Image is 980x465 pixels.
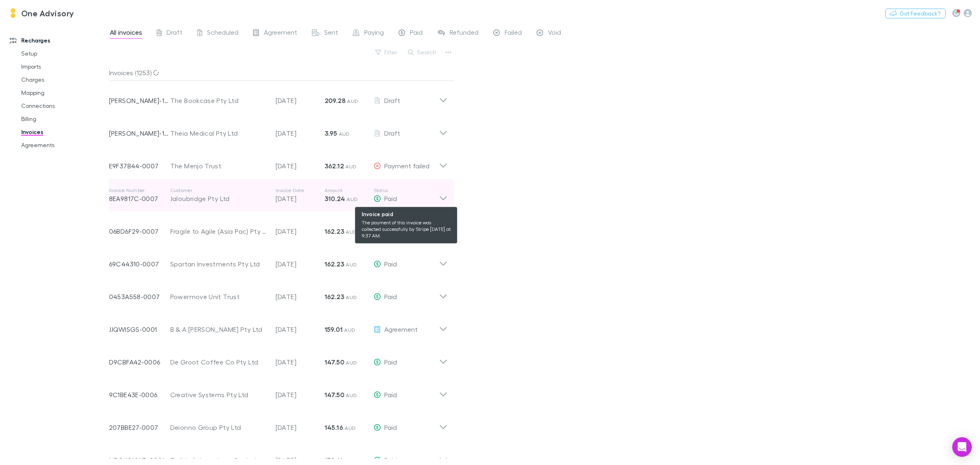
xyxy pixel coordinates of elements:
[325,456,342,464] strong: 139.61
[346,294,357,300] span: AUD
[450,28,479,39] span: Refunded
[102,212,454,244] div: 06BD6F29-0007Fragile to Agile (Asia Pac) Pty Ltd[DATE]162.23 AUDPaid
[170,423,267,432] div: Deionno Group Pty Ltd
[13,47,115,60] a: Setup
[384,293,397,300] span: Paid
[102,342,454,375] div: D9CBFA42-0006De Groot Coffee Co Pty Ltd[DATE]147.50 AUDPaid
[347,196,358,202] span: AUD
[384,391,397,398] span: Paid
[276,259,325,269] p: [DATE]
[110,28,142,39] span: All invoices
[109,128,170,138] p: [PERSON_NAME]-1254
[325,129,337,137] strong: 3.95
[170,96,267,105] div: The Bookcase Pty Ltd
[207,28,238,39] span: Scheduled
[109,357,170,367] p: D9CBFA42-0006
[384,358,397,366] span: Paid
[344,458,355,464] span: AUD
[325,96,345,105] strong: 209.28
[384,194,397,202] span: Paid
[170,324,267,334] div: B & A [PERSON_NAME] Pty Ltd
[276,128,325,138] p: [DATE]
[109,390,170,400] p: 9C1BE43E-0006
[325,358,344,366] strong: 147.50
[109,292,170,302] p: 0453A558-0007
[325,162,344,170] strong: 362.12
[102,375,454,408] div: 9C1BE43E-0006Creative Systems Pty Ltd[DATE]147.50 AUDPaid
[8,8,18,18] img: One Advisory's Logo
[276,455,325,465] p: [DATE]
[344,327,355,333] span: AUD
[346,392,357,398] span: AUD
[384,129,400,137] span: Draft
[13,86,115,99] a: Mapping
[102,146,454,179] div: E9F37B44-0007The Menjo Trust[DATE]362.12 AUDPayment failed
[371,47,402,57] button: Filter
[109,96,170,105] p: [PERSON_NAME]-1062
[410,28,423,39] span: Paid
[325,227,344,235] strong: 162.23
[170,161,267,171] div: The Menjo Trust
[102,244,454,277] div: 69C44310-0007Spartan Investments Pty Ltd[DATE]162.23 AUDPaid
[109,187,170,194] p: Invoice Number
[325,325,343,333] strong: 159.01
[170,259,267,269] div: Spartan Investments Pty Ltd
[13,99,115,112] a: Connections
[384,456,397,464] span: Paid
[109,161,170,171] p: E9F37B44-0007
[325,194,345,203] strong: 310.24
[170,390,267,400] div: Creative Systems Pty Ltd
[276,292,325,302] p: [DATE]
[109,455,170,465] p: MBGKQYWB-0001
[324,28,338,39] span: Sent
[345,425,356,431] span: AUD
[345,163,356,170] span: AUD
[276,161,325,171] p: [DATE]
[170,128,267,138] div: Theia Medical Pty Ltd
[404,47,441,57] button: Search
[374,187,439,194] p: Status
[276,357,325,367] p: [DATE]
[2,34,115,47] a: Recharges
[276,96,325,105] p: [DATE]
[548,28,561,39] span: Void
[13,73,115,86] a: Charges
[102,114,454,146] div: [PERSON_NAME]-1254Theia Medical Pty Ltd[DATE]3.95 AUDDraft
[170,194,267,203] div: Jaloubridge Pty Ltd
[167,28,183,39] span: Draft
[3,3,79,23] a: One Advisory
[384,423,397,431] span: Paid
[276,226,325,236] p: [DATE]
[384,96,400,104] span: Draft
[325,187,374,194] p: Amount
[346,360,357,366] span: AUD
[276,187,325,194] p: Invoice Date
[276,390,325,400] p: [DATE]
[170,187,267,194] p: Customer
[346,262,357,268] span: AUD
[384,260,397,268] span: Paid
[276,423,325,432] p: [DATE]
[364,28,384,39] span: Paying
[102,408,454,440] div: 207BBE27-0007Deionno Group Pty Ltd[DATE]145.16 AUDPaid
[384,227,397,235] span: Paid
[384,162,430,170] span: Payment failed
[276,194,325,203] p: [DATE]
[102,277,454,310] div: 0453A558-0007Powermove Unit Trust[DATE]162.23 AUDPaid
[102,310,454,342] div: JJQWISGS-0001B & A [PERSON_NAME] Pty Ltd[DATE]159.01 AUDAgreement
[13,125,115,139] a: Invoices
[170,455,267,465] div: Zafiris & Associates Pty Ltd
[325,391,344,399] strong: 147.50
[264,28,297,39] span: Agreement
[347,98,358,104] span: AUD
[346,229,357,235] span: AUD
[952,437,972,457] div: Open Intercom Messenger
[505,28,522,39] span: Failed
[170,292,267,302] div: Powermove Unit Trust
[13,60,115,73] a: Imports
[13,112,115,125] a: Billing
[384,325,418,333] span: Agreement
[325,423,343,431] strong: 145.16
[21,8,74,18] h3: One Advisory
[13,139,115,152] a: Agreements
